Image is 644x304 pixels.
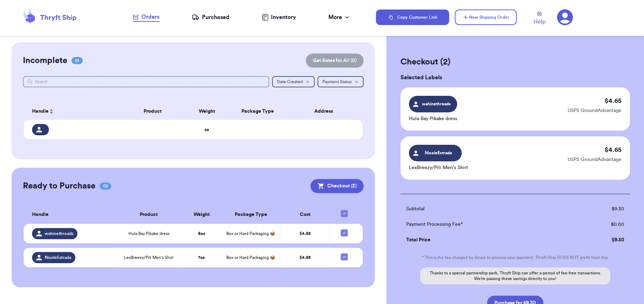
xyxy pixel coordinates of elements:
td: Subtotal [400,201,569,217]
span: 01 [71,57,83,64]
span: NicoleEstrada [45,255,71,260]
h2: Checkout ( 2 ) [400,56,630,68]
span: $ 4.65 [299,255,311,260]
button: Date Created [272,76,315,87]
td: $ 9.30 [569,201,630,217]
span: Box or Hard Packaging 📦 [226,231,275,236]
th: Weight [182,206,221,224]
span: Box or Hard Packaging 📦 [226,255,275,260]
a: Inventory [262,13,296,21]
strong: 7 oz [198,255,205,260]
p: Thanks to a special partnership perk, Thryft Ship can offer a period of fee-free transactions. We... [420,267,610,284]
a: Orders [133,13,159,22]
th: Cost [280,206,330,224]
button: Sort ascending [49,107,54,116]
td: $ 0.00 [569,217,630,232]
button: Checkout (2) [310,179,364,193]
input: Search [23,76,269,87]
strong: oz [204,128,209,132]
p: USPS GroundAdvantage [568,156,621,163]
span: wahinethreads [45,231,73,236]
span: Date Created [277,80,303,84]
a: Purchased [192,13,229,21]
span: NicoleEstrada [422,150,455,156]
div: More [328,13,351,21]
span: Handle [32,108,49,115]
span: Hula Bay Pikake dress [128,231,169,236]
th: Package Type [227,103,288,120]
p: $ 4.65 [605,96,621,106]
span: Handle [32,211,49,218]
h3: Selected Labels [400,73,630,82]
th: Package Type [221,206,280,224]
span: LexBreezy/Pili Men's Shirt [124,255,173,260]
button: Copy Customer Link [376,10,449,25]
td: Payment Processing Fee* [400,217,569,232]
span: Payment Status [322,80,352,84]
h2: Ready to Purchase [23,180,95,192]
span: Help [533,18,545,26]
p: USPS GroundAdvantage [568,107,621,114]
td: $ 9.30 [569,232,630,248]
span: 02 [100,182,111,190]
p: $ 4.65 [605,145,621,155]
span: wahinethreads [421,101,451,107]
h2: Incomplete [23,55,67,66]
button: New Shipping Order [455,10,517,25]
th: Product [119,103,187,120]
p: LexBreezy/Pili Men's Shirt [409,164,468,171]
span: $ 4.65 [299,231,311,236]
a: Help [533,12,545,26]
p: Hula Bay Pikake dress [409,115,457,122]
div: Orders [133,13,159,21]
th: Address [288,103,363,120]
button: Get Rates for All (0) [306,54,364,68]
strong: 8 oz [198,231,205,236]
th: Weight [187,103,227,120]
td: Total Price [400,232,569,248]
button: Payment Status [317,76,364,87]
p: * This is the fee charged by Stripe to process your payment. Thryft Ship DOES NOT profit from this. [400,255,630,260]
th: Product [116,206,182,224]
